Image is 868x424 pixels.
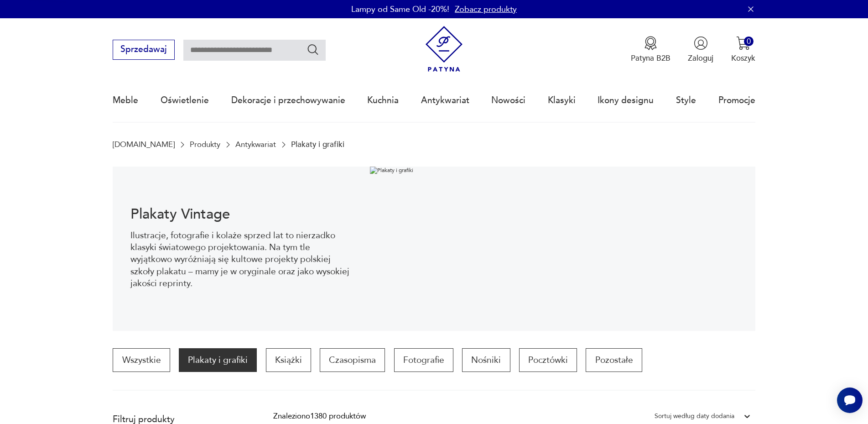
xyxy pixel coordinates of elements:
[519,348,577,372] a: Pocztówki
[731,36,755,63] button: 0Koszyk
[113,40,174,60] button: Sprzedawaj
[676,79,696,121] a: Style
[235,140,276,149] a: Antykwariat
[130,230,353,290] p: Ilustracje, fotografie i kolaże sprzed lat to nierzadko klasyki światowego projektowania. Na tym ...
[598,79,654,121] a: Ikony designu
[631,36,670,63] button: Patyna B2B
[370,167,755,331] img: Plakaty i grafiki
[190,140,220,149] a: Produkty
[655,410,734,422] div: Sortuj według daty dodania
[161,79,209,121] a: Oświetlenie
[586,348,642,372] a: Pozostałe
[731,53,755,63] p: Koszyk
[718,79,755,121] a: Promocje
[455,4,517,15] a: Zobacz produkty
[644,36,658,50] img: Ikona medalu
[130,208,353,221] h1: Plakaty Vintage
[273,410,366,422] div: Znaleziono 1380 produktów
[113,140,175,149] a: [DOMAIN_NAME]
[179,348,257,372] a: Plakaty i grafiki
[837,387,863,413] iframe: Smartsupp widget button
[367,79,399,121] a: Kuchnia
[307,43,320,56] button: Szukaj
[688,53,713,63] p: Zaloguj
[320,348,385,372] a: Czasopisma
[462,348,510,372] a: Nośniki
[291,140,344,149] p: Plakaty i grafiki
[266,348,311,372] a: Książki
[113,348,170,372] a: Wszystkie
[631,53,670,63] p: Patyna B2B
[113,79,138,121] a: Meble
[491,79,525,121] a: Nowości
[736,36,750,50] img: Ikona koszyka
[351,4,449,15] p: Lampy od Same Old -20%!
[421,26,467,72] img: Patyna - sklep z meblami i dekoracjami vintage
[744,37,754,46] div: 0
[694,36,708,50] img: Ikonka użytkownika
[231,79,345,121] a: Dekoracje i przechowywanie
[548,79,576,121] a: Klasyki
[688,36,713,63] button: Zaloguj
[394,348,453,372] a: Fotografie
[421,79,469,121] a: Antykwariat
[631,36,670,63] a: Ikona medaluPatyna B2B
[113,47,174,54] a: Sprzedawaj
